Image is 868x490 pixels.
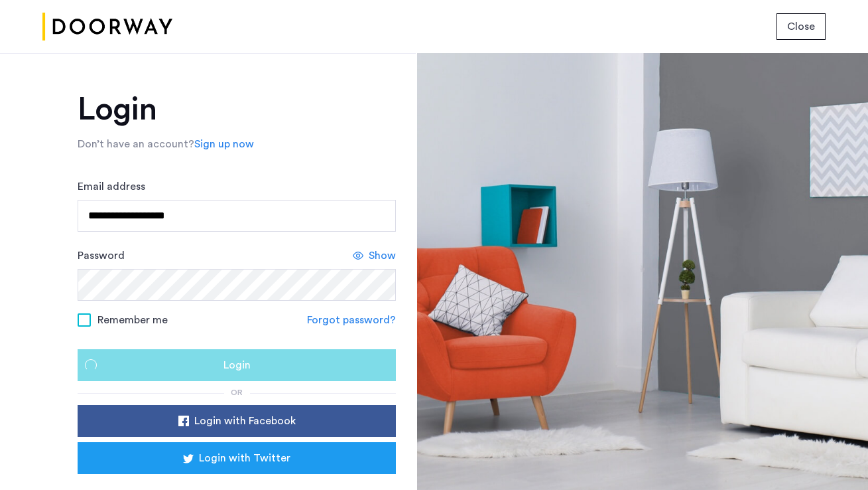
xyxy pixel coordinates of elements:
[369,248,396,264] span: Show
[787,19,815,35] span: Close
[97,312,168,328] span: Remember me
[42,2,172,52] img: logo
[78,405,396,437] button: button
[78,248,125,264] label: Password
[307,312,396,328] a: Forgot password?
[223,357,251,373] span: Login
[78,442,396,474] button: button
[776,13,826,40] button: button
[194,136,254,152] a: Sign up now
[78,94,396,125] h1: Login
[199,450,290,466] span: Login with Twitter
[194,413,296,429] span: Login with Facebook
[231,388,243,396] span: or
[78,349,396,381] button: button
[78,179,145,195] label: Email address
[78,139,194,149] span: Don’t have an account?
